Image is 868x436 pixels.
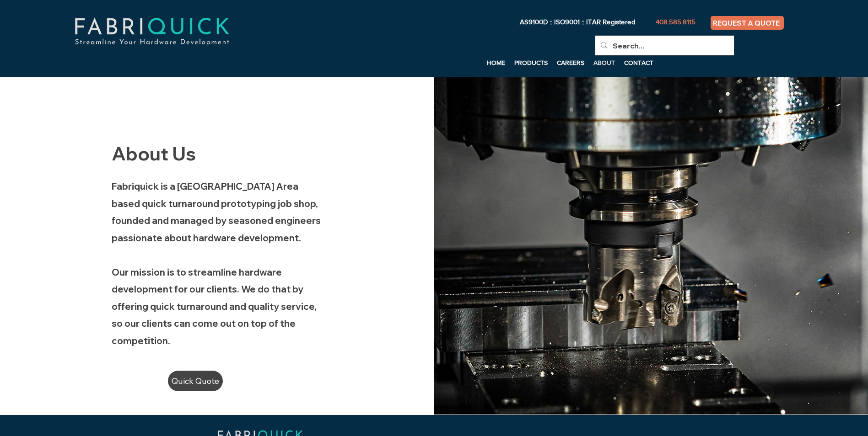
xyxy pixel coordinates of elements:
[112,142,196,165] span: About Us
[41,7,263,56] img: fabriquick-logo-colors-adjusted.png
[589,56,620,69] a: ABOUT
[339,56,658,69] nav: Site
[510,56,552,69] a: PRODUCTS
[620,56,658,69] p: CONTACT
[620,56,658,69] a: CONTACT
[711,16,784,30] a: REQUEST A QUOTE
[520,18,635,26] span: AS9100D :: ISO9001 :: ITAR Registered
[482,56,510,69] a: HOME
[112,181,321,244] span: Fabriquick is a [GEOGRAPHIC_DATA] Area based quick turnaround prototyping job shop, founded and m...
[172,373,219,389] span: Quick Quote
[552,56,589,69] a: CAREERS
[656,18,695,26] span: 408.585.8115
[613,36,715,56] input: Search...
[168,371,223,391] a: Quick Quote
[713,19,780,27] span: REQUEST A QUOTE
[112,266,317,346] span: Our mission is to streamline hardware development for our clients. We do that by offering quick t...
